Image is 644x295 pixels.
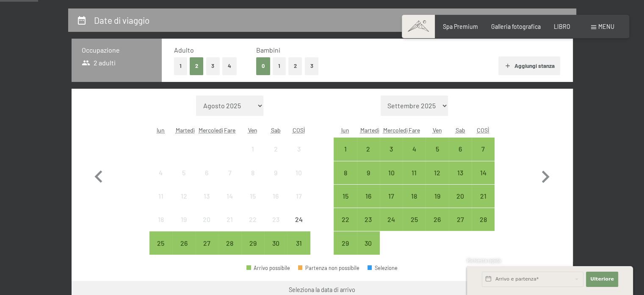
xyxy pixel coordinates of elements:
[264,208,287,231] div: Arrivo non possibile
[203,239,210,247] font: 27
[334,161,357,184] div: lunedì 8 settembre 2025
[172,208,195,231] div: Martedì 19 agosto 2025
[182,169,185,177] font: 5
[195,185,218,208] div: Mercoledì 13 agosto 2025
[586,272,618,287] button: Ulteriore
[222,57,237,75] button: 4
[218,161,241,184] div: Arrivo non possibile
[554,23,570,30] font: LIBRO
[264,208,287,231] div: Sabato 23 agosto 2025
[256,46,280,54] font: Bambini
[241,208,264,231] div: Ven 22 ago 2025
[380,161,403,184] div: Anreise möglich
[264,138,287,160] div: Arrivo non possibile
[491,23,541,30] a: Galleria fotografica
[426,138,448,160] div: Ven 05 set 2025
[590,276,614,282] font: Ulteriore
[94,59,116,67] font: 2 adulti
[472,185,495,208] div: Anreise möglich
[254,264,290,271] font: Arrivo possibile
[149,185,172,208] div: Lunedì 11 agosto 2025
[278,62,280,69] font: 1
[403,161,426,184] div: Giovedì 11 settembre 2025
[455,126,465,134] abbr: Sabato
[387,215,395,223] font: 24
[357,185,380,208] div: Anreise möglich
[449,185,472,208] div: Anreise möglich
[380,185,403,208] div: Mercoledì 17 settembre 2025
[249,215,257,223] font: 22
[256,57,270,75] button: 0
[380,185,403,208] div: Anreise möglich
[271,126,281,134] abbr: Sabato
[296,239,302,247] font: 31
[287,185,310,208] div: Arrivo non possibile
[218,208,241,231] div: Giovedì 21 agosto 2025
[367,169,370,177] font: 9
[287,208,310,231] div: Arrivo non possibile
[149,208,172,231] div: Arrivo non possibile
[190,57,204,75] button: 2
[459,145,462,153] font: 6
[409,126,420,134] font: Fare
[158,215,164,223] font: 18
[426,161,448,184] div: Anreise möglich
[341,126,349,134] font: lun
[273,192,279,200] font: 16
[149,231,172,254] div: Anreise möglich
[449,138,472,160] div: Sabato 6 settembre 2025
[412,145,416,153] font: 4
[334,138,357,160] div: lunedì 1 settembre 2025
[241,138,264,160] div: Arrivo non possibile
[149,161,172,184] div: lunedì 4 agosto 2025
[287,161,310,184] div: Arrivo non possibile
[241,138,264,160] div: Ven 01 ago 2025
[477,126,489,134] abbr: Domenica
[250,192,256,200] font: 15
[206,57,220,75] button: 3
[293,126,305,134] font: COSÌ
[211,62,214,69] font: 3
[287,138,310,160] div: Arrivo non possibile
[357,161,380,184] div: Anreise möglich
[272,215,279,223] font: 23
[241,231,264,254] div: Anreise möglich
[195,231,218,254] div: Anreise möglich
[334,185,357,208] div: Lunedì 15 settembre 2025
[199,126,223,134] abbr: Mercoledì
[241,185,264,208] div: Ven 15 ago 2025
[409,126,420,134] abbr: Giovedì
[388,169,395,177] font: 10
[480,215,487,223] font: 28
[434,215,441,223] font: 26
[227,192,233,200] font: 14
[383,126,408,134] abbr: Mercoledì
[334,208,357,231] div: Anreise möglich
[159,169,163,177] font: 4
[436,145,439,153] font: 5
[218,185,241,208] div: Arrivo non possibile
[357,208,380,231] div: Anreise möglich
[390,145,393,153] font: 3
[305,57,319,75] button: 3
[287,185,310,208] div: Dom 17 ago 2025
[357,231,380,254] div: Anreise möglich
[403,208,426,231] div: Anreise möglich
[172,231,195,254] div: Martedì 26 agosto 2025
[403,185,426,208] div: Anreise möglich
[375,264,398,271] font: Selezione
[149,161,172,184] div: Arrivo non possibile
[149,185,172,208] div: Arrivo non possibile
[403,138,426,160] div: Giovedì 4 settembre 2025
[433,126,442,134] abbr: Venerdì
[195,208,218,231] div: Mercoledì 20 agosto 2025
[241,185,264,208] div: Arrivo non possibile
[498,56,560,75] button: Aggiungi stanza
[274,145,278,153] font: 2
[224,126,235,134] font: Fare
[357,231,380,254] div: Martedì 30 settembre 2025
[228,62,231,69] font: 4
